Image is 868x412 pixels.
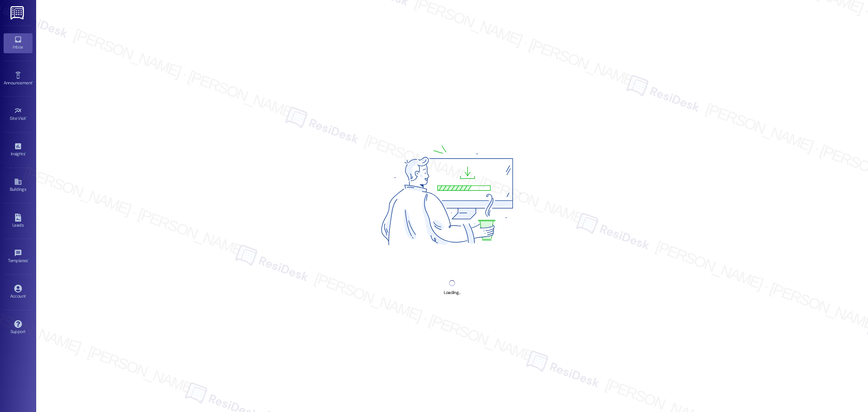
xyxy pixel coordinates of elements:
[26,115,27,120] span: •
[10,6,25,20] img: ResiDesk Logo
[32,79,33,84] span: •
[4,211,33,231] a: Leads
[4,33,33,53] a: Inbox
[4,282,33,302] a: Account
[4,247,33,266] a: Templates •
[25,150,26,155] span: •
[4,176,33,195] a: Buildings
[4,318,33,337] a: Support
[28,257,29,262] span: •
[4,140,33,160] a: Insights •
[4,105,33,124] a: Site Visit •
[444,289,460,297] div: Loading...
